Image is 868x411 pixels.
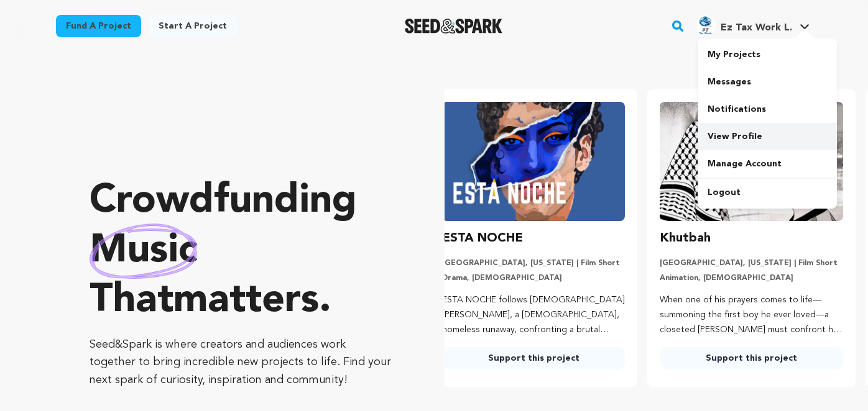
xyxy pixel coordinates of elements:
a: Logout [698,179,837,206]
p: Seed&Spark is where creators and audiences work together to bring incredible new projects to life... [90,336,395,389]
div: Ez Tax Work L.'s Profile [696,16,792,35]
p: Crowdfunding that . [90,177,395,326]
a: Messages [698,68,837,96]
h3: ESTA NOCHE [442,228,523,248]
span: Ez Tax Work L.'s Profile [693,13,812,39]
a: Seed&Spark Homepage [405,19,502,34]
a: Manage Account [698,150,837,178]
p: [GEOGRAPHIC_DATA], [US_STATE] | Film Short [442,258,626,268]
img: Khutbah image [660,102,843,221]
h3: Khutbah [660,228,711,248]
img: extax-logo%20-%20Copy.png [696,16,716,35]
p: [GEOGRAPHIC_DATA], [US_STATE] | Film Short [660,258,843,268]
a: Start a project [149,15,237,37]
p: Animation, [DEMOGRAPHIC_DATA] [660,273,843,283]
p: ESTA NOCHE follows [DEMOGRAPHIC_DATA] [PERSON_NAME], a [DEMOGRAPHIC_DATA], homeless runaway, conf... [442,293,626,337]
img: Seed&Spark Logo Dark Mode [405,19,502,34]
a: Fund a project [56,15,141,37]
a: Support this project [660,347,843,369]
img: hand sketched image [90,224,197,279]
img: ESTA NOCHE image [442,102,626,221]
p: Drama, [DEMOGRAPHIC_DATA] [442,273,626,283]
a: Ez Tax Work L.'s Profile [693,13,812,35]
a: Notifications [698,96,837,123]
p: When one of his prayers comes to life—summoning the first boy he ever loved—a closeted [PERSON_NA... [660,293,843,337]
span: matters [173,281,319,321]
span: Ez Tax Work L. [721,23,792,33]
a: View Profile [698,123,837,150]
a: Support this project [442,347,626,369]
a: My Projects [698,41,837,68]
